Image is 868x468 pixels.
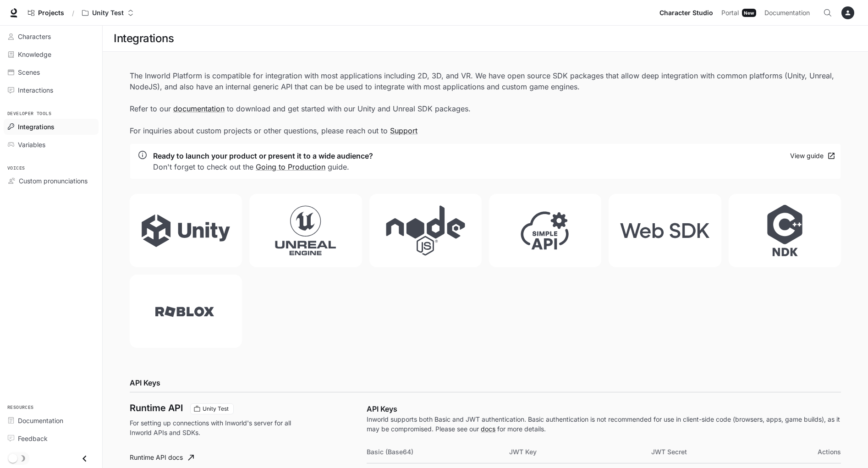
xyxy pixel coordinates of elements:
button: Close drawer [74,449,95,468]
a: Support [390,126,418,135]
span: Unity Test [199,405,232,413]
a: Interactions [4,82,99,98]
span: Integrations [18,122,55,132]
span: Variables [18,140,45,149]
th: Basic (Base64) [367,441,509,463]
span: Documentation [18,416,63,425]
a: View guide [788,149,837,164]
span: Scenes [18,67,40,77]
th: Actions [794,441,841,463]
th: JWT Key [509,441,651,463]
h3: Runtime API [130,403,183,413]
a: Documentation [761,4,817,22]
a: Runtime API docs [126,448,198,467]
p: Unity Test [92,9,124,17]
a: Integrations [4,119,99,135]
th: JWT Secret [651,441,793,463]
button: Open workspace menu [78,4,138,22]
a: Custom pronunciations [4,173,99,189]
div: / [68,8,78,18]
p: Don't forget to check out the guide. [153,161,373,172]
a: Knowledge [4,46,99,62]
div: These keys will apply to your current workspace only [190,403,234,414]
a: Variables [4,137,99,153]
a: docs [481,425,495,433]
a: documentation [173,104,225,113]
p: API Keys [367,403,841,414]
span: Characters [18,32,51,41]
p: For setting up connections with Inworld's server for all Inworld APIs and SDKs. [130,418,302,437]
a: Feedback [4,430,99,446]
a: Documentation [4,413,99,429]
span: Documentation [764,7,810,19]
a: PortalNew [718,4,760,22]
span: Projects [38,9,64,17]
button: Open Command Menu [819,4,837,22]
span: Interactions [18,85,53,95]
div: View guide [790,150,824,162]
a: Scenes [4,64,99,80]
p: Inworld supports both Basic and JWT authentication. Basic authentication is not recommended for u... [367,414,841,434]
a: Characters [4,28,99,44]
span: Portal [721,7,739,19]
h2: API Keys [130,377,841,388]
span: Custom pronunciations [19,176,88,186]
span: Dark mode toggle [8,453,17,463]
p: The Inworld Platform is compatible for integration with most applications including 2D, 3D, and V... [130,70,841,136]
a: Go to projects [24,4,68,22]
p: Ready to launch your product or present it to a wide audience? [153,150,373,161]
span: Knowledge [18,50,51,59]
div: New [742,9,756,17]
span: Character Studio [659,7,713,19]
span: Feedback [18,434,48,443]
a: Going to Production [256,162,325,171]
h1: Integrations [114,29,174,48]
a: Character Studio [656,4,717,22]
